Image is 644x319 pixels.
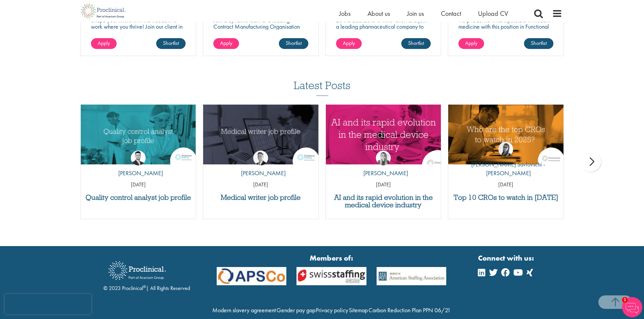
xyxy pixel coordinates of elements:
[452,194,560,201] a: Top 10 CROs to watch in [DATE]
[448,160,564,177] p: [PERSON_NAME] Savlovschi - [PERSON_NAME]
[478,9,508,18] a: Upload CV
[253,151,268,165] img: George Watson
[401,38,431,49] a: Shortlist
[212,306,276,314] a: Modern slavery agreement
[98,39,110,47] span: Apply
[113,169,163,178] p: [PERSON_NAME]
[329,194,438,209] a: AI and its rapid evolution in the medical device industry
[81,105,196,164] img: quality control analyst job profile
[349,306,368,314] a: Sitemap
[156,38,186,49] a: Shortlist
[458,38,484,49] a: Apply
[376,151,391,165] img: Hannah Burke
[277,306,315,314] a: Gender pay gap
[5,294,91,314] iframe: reCAPTCHA
[81,105,196,164] a: Link to a post
[441,9,461,18] a: Contact
[81,181,196,189] p: [DATE]
[336,38,362,49] a: Apply
[203,105,318,164] img: Medical writer job profile
[131,151,146,165] img: Joshua Godden
[103,256,190,292] div: © 2023 Proclinical | All Rights Reserved
[448,105,564,164] a: Link to a post
[212,267,292,286] img: APSCo
[622,297,628,303] span: 1
[91,17,186,36] p: Shape your future with the freedom to work where you thrive! Join our client in a hybrid role tha...
[622,297,642,317] img: Chatbot
[372,267,452,286] img: APSCo
[143,284,146,289] sup: ®
[113,151,163,181] a: Joshua Godden [PERSON_NAME]
[343,39,355,47] span: Apply
[314,99,452,170] img: AI and Its Impact on the Medical Device Industry | Proclinical
[581,152,601,172] div: next
[367,9,390,18] a: About us
[84,194,193,201] a: Quality control analyst job profile
[458,17,553,36] p: Help redefine what's possible in modern medicine with this position in Functional Analysis!
[407,9,424,18] a: Join us
[448,142,564,181] a: Theodora Savlovschi - Wicks [PERSON_NAME] Savlovschi - [PERSON_NAME]
[326,105,441,164] a: Link to a post
[291,267,372,286] img: APSCo
[448,181,564,189] p: [DATE]
[358,169,408,178] p: [PERSON_NAME]
[358,151,408,181] a: Hannah Burke [PERSON_NAME]
[203,181,318,189] p: [DATE]
[236,169,286,178] p: [PERSON_NAME]
[294,80,351,96] h3: Latest Posts
[236,151,286,181] a: George Watson [PERSON_NAME]
[207,194,315,201] a: Medical writer job profile
[103,257,171,285] img: Proclinical Recruitment
[203,105,318,164] a: Link to a post
[478,253,535,263] strong: Connect with us:
[498,142,513,157] img: Theodora Savlovschi - Wicks
[524,38,553,49] a: Shortlist
[448,105,564,164] img: Top 10 CROs 2025 | Proclinical
[279,38,308,49] a: Shortlist
[368,306,451,314] a: Carbon Reduction Plan PPN 06/21
[465,39,477,47] span: Apply
[213,38,239,49] a: Apply
[91,38,117,49] a: Apply
[217,253,447,263] strong: Members of:
[339,9,351,18] a: Jobs
[220,39,232,47] span: Apply
[326,181,441,189] p: [DATE]
[316,306,348,314] a: Privacy policy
